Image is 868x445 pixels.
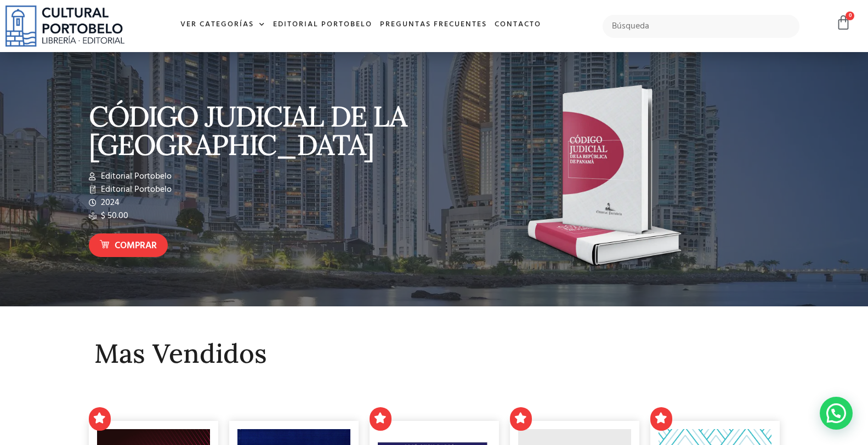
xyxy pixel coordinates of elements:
a: Editorial Portobelo [269,13,376,37]
div: Contactar por WhatsApp [820,397,853,430]
span: Editorial Portobelo [98,183,172,196]
span: 0 [846,12,854,20]
a: 0 [836,15,851,31]
a: Contacto [491,13,545,37]
p: CÓDIGO JUDICIAL DE LA [GEOGRAPHIC_DATA] [89,102,429,159]
span: Comprar [115,239,157,253]
h2: Mas Vendidos [94,339,774,368]
span: Editorial Portobelo [98,170,172,183]
a: Preguntas frecuentes [376,13,491,37]
input: Búsqueda [603,15,799,38]
a: Comprar [89,233,168,257]
span: $ 50.00 [98,209,128,222]
a: Ver Categorías [177,13,269,37]
span: 2024 [98,196,120,209]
